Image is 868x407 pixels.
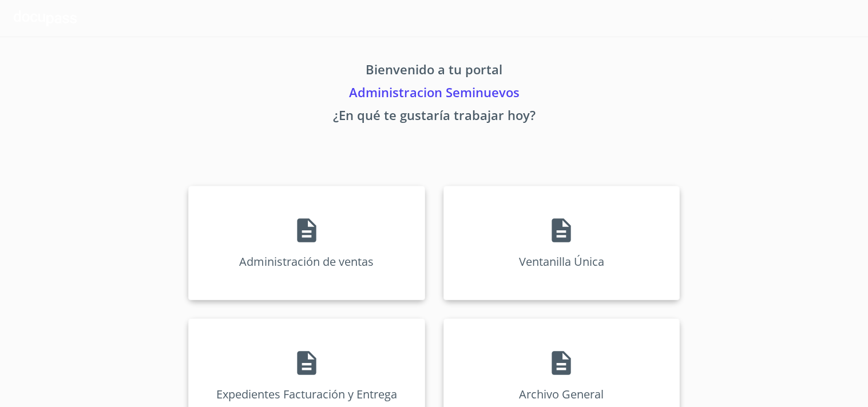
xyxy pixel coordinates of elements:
[239,254,374,269] p: Administración de ventas
[82,106,787,129] p: ¿En qué te gustaría trabajar hoy?
[755,9,841,27] span: Administracion
[755,9,854,27] button: account of current user
[519,386,604,402] p: Archivo General
[519,254,604,269] p: Ventanilla Única
[82,83,787,106] p: Administracion Seminuevos
[82,60,787,83] p: Bienvenido a tu portal
[216,386,397,402] p: Expedientes Facturación y Entrega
